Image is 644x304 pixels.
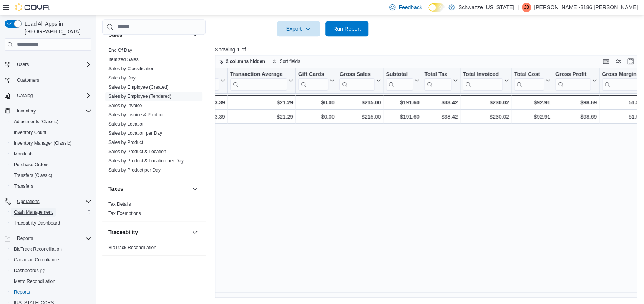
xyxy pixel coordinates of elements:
span: Manifests [11,149,91,159]
a: Traceabilty Dashboard [11,218,63,228]
button: Gross Sales [339,71,381,90]
span: Sales by Product per Day [108,167,161,173]
button: Sales [108,31,189,39]
a: Sales by Classification [108,66,154,71]
a: Customers [14,76,42,85]
div: Gift Card Sales [298,71,329,90]
a: Sales by Product & Location per Day [108,158,184,164]
div: Traceability [102,243,206,255]
div: Total Cost [514,71,544,90]
div: Total Tax [424,71,451,90]
button: Total Tax [424,71,458,90]
span: Manifests [14,151,33,157]
button: Keyboard shortcuts [601,57,611,66]
div: Gross Profit [555,71,591,90]
span: Tax Exemptions [108,210,141,216]
span: Sort fields [280,58,300,64]
span: End Of Day [108,47,132,53]
span: Inventory Manager (Classic) [11,139,91,148]
div: Jessie-3186 Lorentz [522,3,531,12]
div: Transaction Average [230,71,287,78]
button: Cash Management [8,207,95,218]
a: Dashboards [8,265,95,276]
span: Reports [17,235,33,241]
span: Transfers [11,182,91,191]
a: BioTrack Reconciliation [11,245,65,254]
button: Purchase Orders [8,159,95,170]
a: Cash Management [11,208,56,217]
button: Total Cost [514,71,550,90]
button: Traceability [108,228,189,236]
button: Inventory [14,106,39,116]
span: Dashboards [11,266,91,275]
button: Gross Profit [555,71,597,90]
span: J3 [524,3,529,12]
div: $98.69 [555,98,597,107]
button: Catalog [2,90,95,101]
div: $215.00 [339,112,381,121]
a: Sales by Day [108,75,136,81]
span: Purchase Orders [11,160,91,169]
a: Adjustments (Classic) [11,117,61,126]
button: Subtotal [386,71,419,90]
span: Inventory Manager (Classic) [14,140,71,146]
p: [PERSON_NAME]-3186 [PERSON_NAME] [534,3,638,12]
span: Catalog [17,93,33,99]
button: Traceability [190,228,199,237]
span: Reports [14,289,30,295]
div: Total Tax [424,71,451,78]
span: Export [282,21,315,36]
span: Sales by Product & Location per Day [108,158,184,164]
div: Transaction Average [230,71,287,90]
button: Reports [2,233,95,244]
button: Transaction Average [230,71,293,90]
button: Reports [8,287,95,297]
span: Catalog [14,91,91,100]
div: Gross Profit [555,71,591,78]
button: Traceabilty Dashboard [8,218,95,228]
div: $21.29 [230,98,293,107]
span: Run Report [333,25,361,33]
a: Transfers (Classic) [11,171,55,180]
a: Transfers [11,182,36,191]
button: Adjustments (Classic) [8,116,95,127]
span: Sales by Invoice & Product [108,112,163,118]
span: Sales by Day [108,75,136,81]
span: Feedback [398,3,422,11]
button: Taxes [108,185,189,193]
a: Purchase Orders [11,160,52,169]
button: Sales [190,30,199,40]
a: Canadian Compliance [11,255,62,264]
span: Operations [17,198,40,205]
a: Tax Exemptions [108,211,141,216]
button: Users [14,60,32,69]
span: Sales by Employee (Tendered) [108,93,171,99]
h3: Traceability [108,228,138,236]
span: Canadian Compliance [14,257,59,263]
span: Adjustments (Classic) [14,119,58,125]
span: Reports [11,287,91,297]
div: Total Invoiced [463,71,503,78]
div: Gross Sales [339,71,375,90]
button: Run Report [325,21,368,36]
div: $215.00 [339,98,381,107]
button: Transfers [8,181,95,192]
a: Tax Details [108,202,131,207]
button: Canadian Compliance [8,254,95,265]
span: Users [14,60,91,69]
a: Sales by Invoice & Product [108,112,163,117]
div: $0.00 [298,112,335,121]
span: Customers [17,77,39,83]
span: Inventory [14,106,91,116]
span: BioTrack Reconciliation [11,245,91,254]
span: Inventory Count [14,129,46,135]
span: Customers [14,75,91,85]
span: Load All Apps in [GEOGRAPHIC_DATA] [22,20,91,35]
h3: Sales [108,31,123,39]
div: $191.60 [386,112,419,121]
span: Inventory Count [11,128,91,137]
button: Users [2,59,95,70]
a: Inventory Manager (Classic) [11,139,75,148]
span: BioTrack Reconciliation [14,246,62,252]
